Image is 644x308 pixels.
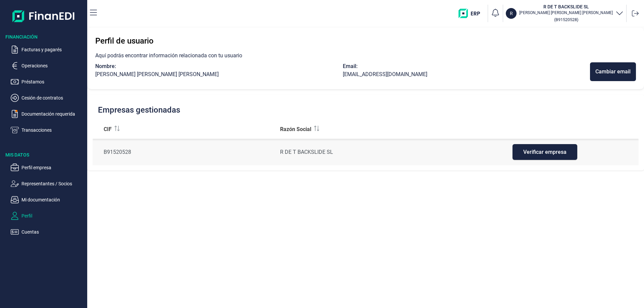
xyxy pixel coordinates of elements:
[104,125,112,133] span: CIF
[459,9,485,18] img: erp
[11,228,85,236] button: Cuentas
[11,126,85,134] button: Transacciones
[95,52,636,60] p: Aquí podrás encontrar información relacionada con tu usuario
[21,46,85,54] p: Facturas y pagarés
[21,110,85,118] p: Documentación requerida
[590,62,636,81] button: Cambiar email
[11,110,85,118] button: Documentación requerida
[11,94,85,102] button: Cesión de contratos
[98,105,180,115] h2: Empresas gestionadas
[506,3,624,23] button: RR DE T BACKSLIDE SL[PERSON_NAME] [PERSON_NAME] [PERSON_NAME](B91520528)
[11,180,85,188] button: Representantes / Socios
[21,164,85,172] p: Perfil empresa
[11,78,85,86] button: Préstamos
[523,149,567,155] span: Verificar empresa
[11,46,85,54] button: Facturas y pagarés
[11,62,85,70] button: Operaciones
[21,94,85,102] p: Cesión de contratos
[519,3,613,10] h3: R DE T BACKSLIDE SL
[104,148,269,156] div: B91520528
[513,144,577,160] button: Verificar empresa
[21,62,85,70] p: Operaciones
[554,17,578,22] small: Copiar cif
[95,70,343,78] div: [PERSON_NAME] [PERSON_NAME] [PERSON_NAME]
[95,36,636,46] h3: Perfil de usuario
[11,164,85,172] button: Perfil empresa
[343,70,590,78] div: [EMAIL_ADDRESS][DOMAIN_NAME]
[21,228,85,236] p: Cuentas
[11,196,85,204] button: Mi documentación
[280,125,311,133] span: Razón Social
[510,10,513,17] p: R
[280,148,451,156] div: R DE T BACKSLIDE SL
[595,68,631,76] div: Cambiar email
[21,196,85,204] p: Mi documentación
[11,212,85,220] button: Perfil
[519,10,613,15] p: [PERSON_NAME] [PERSON_NAME] [PERSON_NAME]
[95,62,343,70] div: Nombre:
[21,126,85,134] p: Transacciones
[12,5,75,27] img: Logo de aplicación
[21,180,85,188] p: Representantes / Socios
[343,62,590,70] div: Email:
[21,212,85,220] p: Perfil
[21,78,85,86] p: Préstamos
